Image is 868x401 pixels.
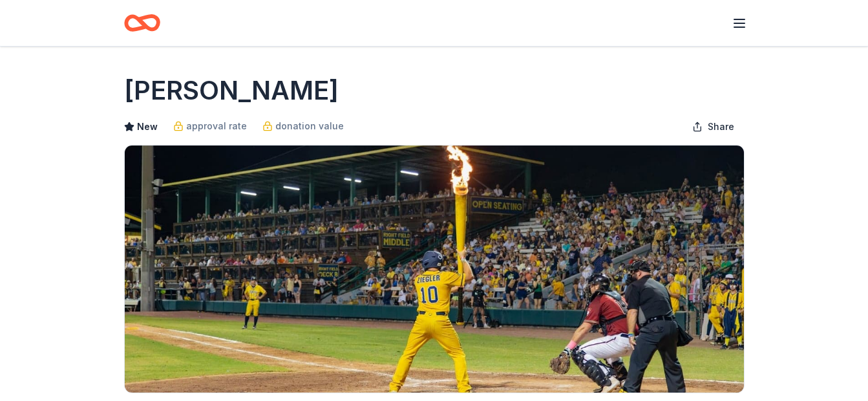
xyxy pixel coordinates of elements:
a: Home [124,8,160,38]
a: donation value [262,118,344,134]
img: Image for Savannah Bananas [125,146,744,393]
span: New [137,119,158,135]
span: Share [708,119,734,135]
span: approval rate [186,118,247,134]
a: approval rate [173,118,247,134]
h1: [PERSON_NAME] [124,72,339,109]
button: Share [682,114,745,140]
span: donation value [275,118,344,134]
